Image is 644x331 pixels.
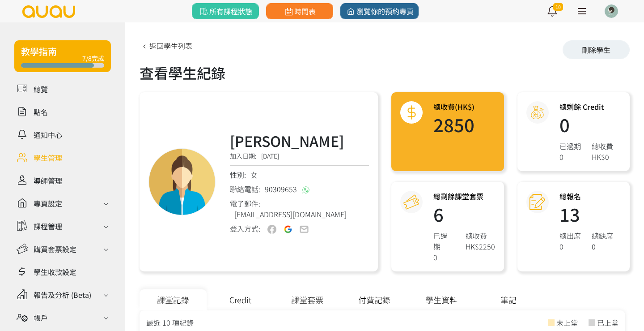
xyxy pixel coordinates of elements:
div: 課堂記錄 [140,289,207,310]
div: 學生資料 [408,289,475,310]
div: 已上堂 [597,317,619,328]
div: 專頁設定 [34,198,62,209]
h3: 總剩餘課堂套票 [433,191,495,202]
div: HK$0 [592,151,613,162]
div: 帳戶 [34,312,48,323]
div: 總出席 [559,230,581,241]
div: 未上堂 [556,317,578,328]
h1: 13 [559,205,613,223]
div: 已過期 [559,141,581,151]
div: 付費記錄 [341,289,408,310]
div: 課堂套票 [274,289,341,310]
img: courseCredit@2x.png [403,194,419,210]
div: 0 [592,241,613,252]
img: whatsapp@2x.png [302,186,309,193]
h1: 0 [559,116,613,133]
img: logo.svg [21,5,76,18]
img: attendance@2x.png [530,194,545,210]
h1: 6 [433,205,495,223]
div: 聯絡電話: [230,184,369,194]
span: 時間表 [283,6,316,17]
h3: [PERSON_NAME] [230,130,369,151]
img: user-google-on.png [284,225,292,234]
div: Credit [207,289,274,310]
div: 總收費 [466,230,495,241]
div: 最近 10 項紀錄 [146,317,194,328]
h1: 2850 [433,116,475,133]
span: 瀏覽你的預約專頁 [345,6,414,17]
div: 課程管理 [34,221,62,232]
div: 總收費 [592,141,613,151]
h3: 總剩餘 Credit [559,101,613,112]
div: 性別: [230,169,369,180]
span: 10 [553,3,563,11]
a: 返回學生列表 [140,40,192,51]
div: HK$2250 [466,241,495,252]
div: 購買套票設定 [34,244,76,254]
img: user-email-off.png [300,225,309,234]
div: 電子郵件: [230,198,369,219]
div: 0 [559,151,581,162]
div: 筆記 [475,289,542,310]
div: 查看學生紀錄 [140,62,630,83]
img: total@2x.png [404,105,419,120]
a: 時間表 [266,3,333,19]
span: 所有課程狀態 [198,6,252,17]
a: 所有課程狀態 [192,3,259,19]
img: credit@2x.png [530,105,545,120]
div: 加入日期: [230,151,369,166]
div: 已過期 [433,230,455,252]
div: 報告及分析 (Beta) [34,289,91,300]
div: 總缺席 [592,230,613,241]
div: 登入方式: [230,223,260,234]
div: 刪除學生 [563,40,630,59]
span: 女 [250,169,258,180]
span: 90309653 [265,184,297,194]
span: [DATE] [261,151,279,160]
a: 瀏覽你的預約專頁 [340,3,419,19]
div: 0 [433,252,455,262]
span: [EMAIL_ADDRESS][DOMAIN_NAME] [234,209,347,219]
div: 0 [559,241,581,252]
h3: 總報名 [559,191,613,202]
h3: 總收費(HK$) [433,101,475,112]
img: user-fb-off.png [267,225,276,234]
